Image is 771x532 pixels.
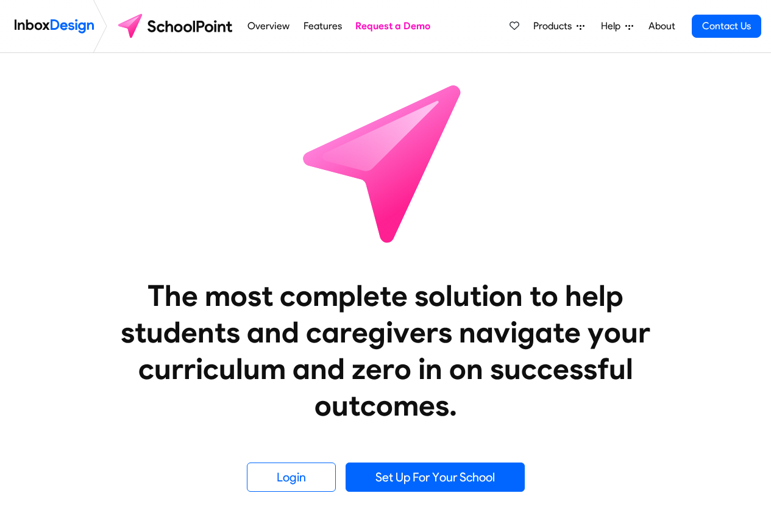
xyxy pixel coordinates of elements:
[645,14,678,38] a: About
[112,12,241,41] img: schoolpoint logo
[596,14,638,38] a: Help
[247,463,336,492] a: Login
[346,463,525,492] a: Set Up For Your School
[352,14,434,38] a: Request a Demo
[276,53,496,272] img: icon_schoolpoint.svg
[300,14,345,38] a: Features
[528,14,589,38] a: Products
[601,19,625,34] span: Help
[692,15,761,38] a: Contact Us
[533,19,577,34] span: Products
[244,14,293,38] a: Overview
[96,277,675,424] heading: The most complete solution to help students and caregivers navigate your curriculum and zero in o...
